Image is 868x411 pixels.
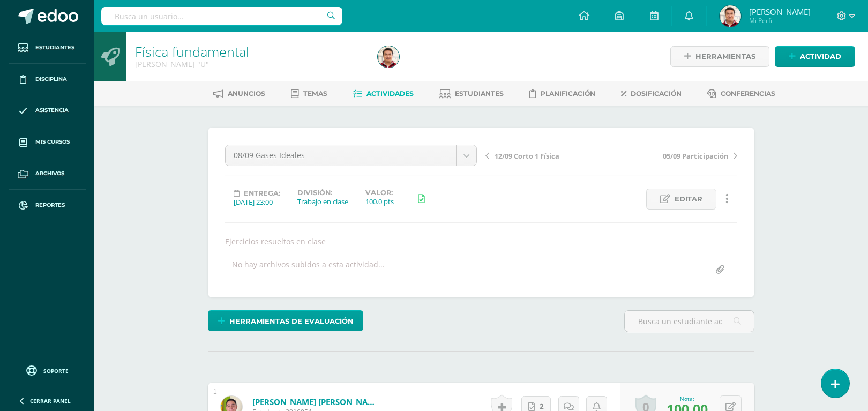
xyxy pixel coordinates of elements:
[244,189,280,197] span: Entrega:
[226,145,476,166] a: 08/09 Gases Ideales
[541,89,595,98] span: Planificación
[485,150,611,161] a: 12/09 Corto 1 Física
[378,46,399,68] img: e7cd323b44cf5a74fd6dd1684ce041c5.png
[228,89,265,98] span: Anuncios
[229,311,354,331] span: Herramientas de evaluación
[365,189,394,197] label: Valor:
[529,85,595,102] a: Planificación
[291,85,327,102] a: Temas
[631,89,682,98] span: Dosificación
[35,75,67,84] span: Disciplina
[9,95,86,127] a: Asistencia
[35,43,74,52] span: Estudiantes
[775,46,855,67] a: Actividad
[749,16,811,25] span: Mi Perfil
[675,189,702,209] span: Editar
[43,367,69,375] span: Soporte
[366,89,414,98] span: Actividades
[439,85,504,102] a: Estudiantes
[9,190,86,221] a: Reportes
[720,5,741,27] img: e7cd323b44cf5a74fd6dd1684ce041c5.png
[252,397,381,407] a: [PERSON_NAME] [PERSON_NAME]
[621,85,682,102] a: Dosificación
[695,47,755,66] span: Herramientas
[135,59,365,69] div: Quinto Bachillerato 'U'
[234,197,280,207] div: [DATE] 23:00
[35,106,69,115] span: Asistencia
[101,7,342,25] input: Busca un usuario...
[721,89,775,98] span: Conferencias
[611,150,737,161] a: 05/09 Participación
[9,158,86,190] a: Archivos
[495,151,559,161] span: 12/09 Corto 1 Física
[35,138,70,146] span: Mis cursos
[9,64,86,95] a: Disciplina
[297,189,348,197] label: División:
[667,395,708,402] div: Nota:
[625,311,754,332] input: Busca un estudiante aquí...
[365,197,394,206] div: 100.0 pts
[800,47,841,66] span: Actividad
[13,363,81,377] a: Soporte
[9,32,86,64] a: Estudiantes
[30,397,71,405] span: Cerrar panel
[749,6,811,17] span: [PERSON_NAME]
[303,89,327,98] span: Temas
[35,169,64,178] span: Archivos
[135,44,365,59] h1: Física fundamental
[297,197,348,206] div: Trabajo en clase
[232,259,385,280] div: No hay archivos subidos a esta actividad...
[135,42,249,61] a: Física fundamental
[234,145,448,166] span: 08/09 Gases Ideales
[213,85,265,102] a: Anuncios
[670,46,769,67] a: Herramientas
[455,89,504,98] span: Estudiantes
[9,126,86,158] a: Mis cursos
[353,85,414,102] a: Actividades
[35,201,65,210] span: Reportes
[221,236,742,246] div: Ejercicios resueltos en clase
[663,151,728,161] span: 05/09 Participación
[208,310,363,331] a: Herramientas de evaluación
[707,85,775,102] a: Conferencias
